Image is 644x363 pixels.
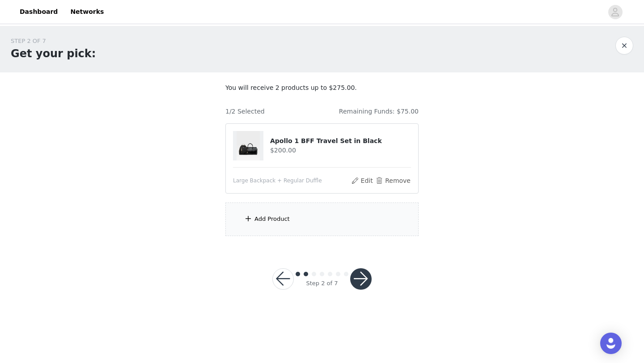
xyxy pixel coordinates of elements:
[306,279,338,288] div: Step 2 of 7
[233,177,322,185] span: Large Backpack + Regular Duffle
[270,136,411,146] h4: Apollo 1 BFF Travel Set in Black
[14,2,63,22] a: Dashboard
[237,131,260,160] img: Apollo 1 BFF Travel Set in Black
[351,175,373,186] button: Edit
[11,46,96,62] h1: Get your pick:
[600,333,622,354] div: Open Intercom Messenger
[611,5,619,19] div: avatar
[225,83,419,93] p: You will receive 2 products up to $275.00.
[254,215,290,224] div: Add Product
[339,107,419,116] h4: Remaining Funds: $75.00
[11,37,96,46] div: STEP 2 OF 7
[225,107,265,116] h4: 1/2 Selected
[270,146,411,155] h4: $200.00
[375,175,411,186] button: Remove
[65,2,109,22] a: Networks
